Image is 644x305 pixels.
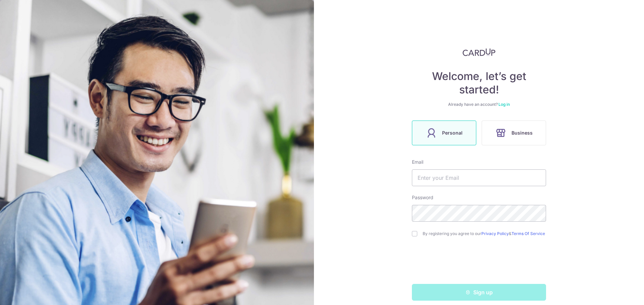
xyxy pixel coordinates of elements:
[412,194,433,201] label: Password
[442,129,463,137] span: Personal
[409,121,479,145] a: Personal
[412,102,546,107] div: Already have an account?
[423,231,546,236] label: By registering you agree to our &
[479,121,549,145] a: Business
[412,169,546,186] input: Enter your Email
[498,102,510,107] a: Log in
[412,159,423,165] label: Email
[428,250,530,276] iframe: reCAPTCHA
[412,70,546,96] h4: Welcome, let’s get started!
[512,231,545,236] a: Terms Of Service
[463,48,495,56] img: CardUp Logo
[481,231,509,236] a: Privacy Policy
[512,129,533,137] span: Business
